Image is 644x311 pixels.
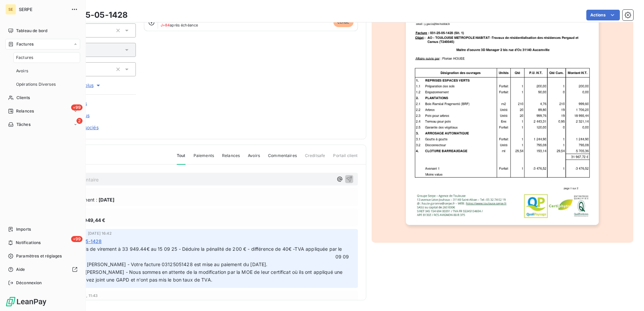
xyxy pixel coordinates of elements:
span: J+84 [161,23,170,27]
span: SERPE [19,7,67,12]
span: +99 [71,104,83,110]
span: Factures [16,55,33,61]
span: Avoirs [248,153,260,164]
span: Paramètres et réglages [16,253,62,259]
span: Creditsafe [305,153,325,164]
div: SE [5,4,16,15]
span: Voir plus [75,82,102,89]
span: Factures [16,41,34,47]
button: Actions [586,10,620,20]
span: après échéance [161,23,198,27]
span: 33 949,44 € [77,217,106,224]
span: Opérations Diverses [16,81,56,87]
span: 2 [76,118,83,124]
span: Commentaires [268,153,297,164]
a: Aide [5,264,80,275]
button: Voir plus [41,82,136,89]
span: 11 09 25 - reçu avis de virement à 33 949.44€ au 15 09 25 - Déduire la pénalité de 200 € - différ... [45,246,351,283]
span: Déconnexion [16,280,42,286]
span: Imports [16,226,31,232]
span: Tout [177,153,185,165]
h3: 031-25-05-1428 [63,9,128,21]
span: Paiements [194,153,214,164]
span: Portail client [333,153,358,164]
span: Tâches [16,122,31,128]
span: Tableau de bord [16,28,47,34]
span: Aide [16,266,25,273]
span: [DATE] [99,196,114,203]
span: Relances [222,153,240,164]
iframe: Intercom live chat [621,288,637,304]
span: Clients [16,95,30,101]
img: Logo LeanPay [5,296,47,307]
span: Relances [16,108,34,114]
span: [DATE] 16:42 [88,231,112,235]
span: Avoirs [16,68,28,74]
span: +99 [71,236,83,242]
span: Notifications [16,240,41,246]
